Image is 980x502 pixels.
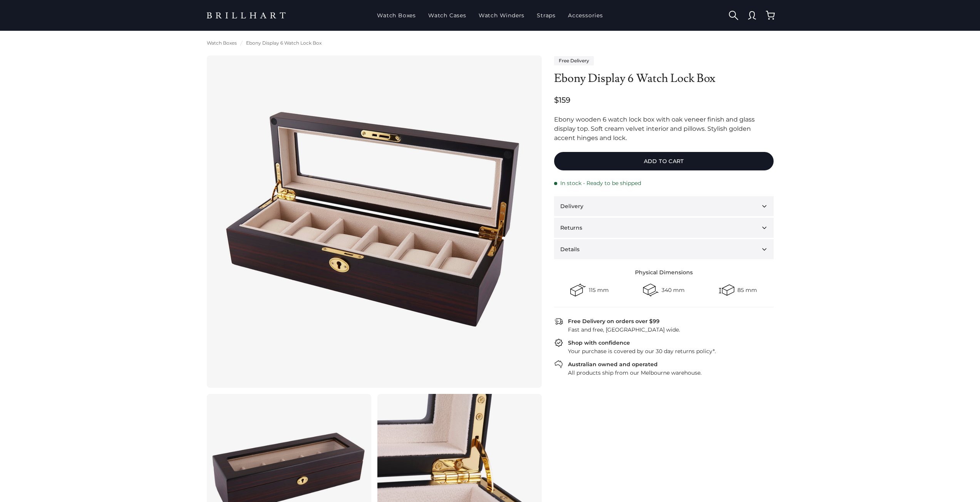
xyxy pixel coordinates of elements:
a: Watch Boxes [207,40,237,46]
a: Watch Boxes [374,5,419,25]
button: Details [554,239,774,259]
div: Height [719,282,734,298]
a: Accessories [565,5,606,25]
nav: Main [374,5,606,25]
div: Length [643,282,658,298]
div: Ebony wooden 6 watch lock box with oak veneer finish and glass display top. Soft cream velvet int... [554,115,774,143]
span: In stock - Ready to be shipped [560,180,641,187]
img: Ebony Display 6 Watch Lock Box [219,68,527,375]
div: Physical Dimensions [554,269,774,276]
h1: Ebony Display 6 Watch Lock Box [554,72,774,85]
a: Watch Winders [476,5,528,25]
div: All products ship from our Melbourne warehouse. [563,369,774,377]
button: Delivery [554,196,774,216]
div: Free Delivery on orders over $99 [568,317,660,325]
button: Add to cart [554,152,774,170]
a: Watch Cases [425,5,469,25]
div: Free Delivery [554,56,594,65]
div: Shop with confidence [568,339,630,347]
a: Straps [534,5,559,25]
nav: breadcrumbs [207,40,774,46]
span: $159 [554,95,570,105]
div: 340 mm [662,287,685,293]
div: 85 mm [737,287,757,293]
div: 115 mm [589,287,609,293]
a: Ebony Display 6 Watch Lock Box [246,40,322,46]
div: Australian owned and operated [568,360,658,368]
div: Your purchase is covered by our 30 day returns policy*. [563,347,774,355]
button: Returns [554,218,774,238]
div: Width [570,282,586,298]
div: Fast and free, [GEOGRAPHIC_DATA] wide. [563,326,774,334]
